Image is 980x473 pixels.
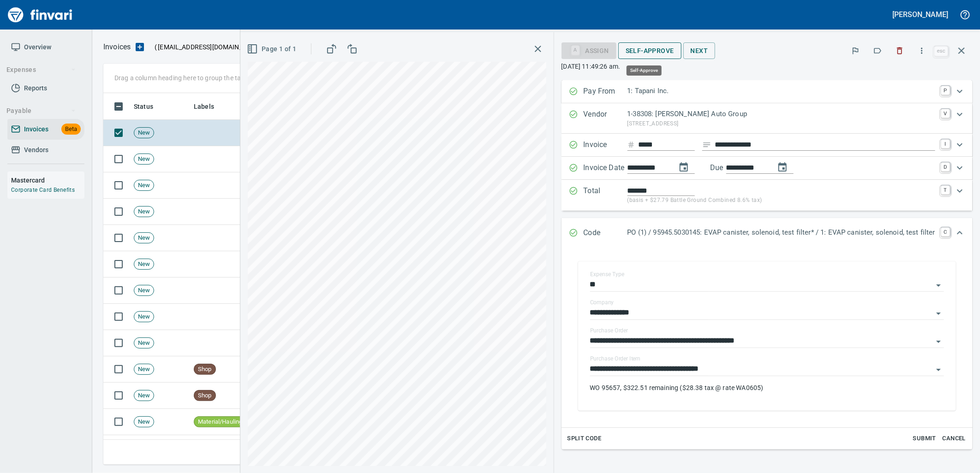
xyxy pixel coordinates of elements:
button: Open [932,335,945,348]
span: Cancel [942,433,967,444]
a: Reports [7,78,84,99]
span: Page 1 of 1 [249,43,296,55]
button: Open [932,279,945,292]
span: Self-Approve [626,45,674,57]
span: Payable [6,105,76,117]
img: Finvari [6,4,75,26]
nav: breadcrumb [103,41,131,53]
a: I [941,139,950,148]
span: Submit [912,433,937,444]
button: Expenses [3,61,80,78]
span: New [134,234,154,242]
p: 1: Tapani Inc. [627,86,936,96]
div: Expand [562,80,973,103]
button: [PERSON_NAME] [890,7,950,22]
div: Expand [562,248,973,449]
button: change date [673,156,695,178]
label: Purchase Order Item [590,356,640,362]
button: Split Code [565,432,604,446]
span: Close invoice [932,40,973,62]
h5: [PERSON_NAME] [893,10,948,19]
p: Vendor [584,109,627,128]
a: D [941,162,950,171]
p: Invoice [584,139,627,151]
p: [DATE] 11:49:26 am. [562,62,973,71]
p: [STREET_ADDRESS] [627,119,936,129]
p: Drag a column heading here to group the table [114,73,250,83]
span: Invoices [24,124,48,135]
label: Expense Type [590,272,624,278]
p: (basis + $27.79 Battle Ground Combined 8.6% tax) [627,196,936,205]
p: ( ) [149,42,266,52]
p: 1-38308: [PERSON_NAME] Auto Group [627,109,936,119]
span: Reports [24,83,47,94]
button: Flag [845,41,866,61]
a: Corporate Card Benefits [11,187,75,193]
a: T [941,185,950,195]
span: New [134,129,154,137]
p: Pay From [584,86,627,98]
span: New [134,181,154,190]
p: Invoice Date [584,162,627,174]
a: P [941,86,950,95]
span: Shop [194,391,215,400]
a: Vendors [7,140,84,160]
div: Expand [562,180,973,211]
p: PO (1) / 95945.5030145: EVAP canister, solenoid, test filter* / 1: EVAP canister, solenoid, test ... [627,227,936,238]
span: Next [691,45,708,57]
a: C [941,227,950,236]
span: New [134,339,154,348]
div: Expand [562,218,973,248]
a: InvoicesBeta [7,119,84,140]
span: Material/Hauling [194,418,246,426]
button: Submit [910,432,939,446]
span: New [134,155,154,164]
span: New [134,313,154,321]
span: New [134,207,154,216]
button: Open [932,307,945,320]
div: Expand [562,157,973,180]
div: Assign [562,46,616,54]
p: Code [584,227,627,239]
button: Open [932,363,945,376]
span: Expenses [6,64,76,76]
a: Overview [7,37,84,58]
button: change due date [771,156,794,178]
label: Purchase Order [590,328,628,334]
span: Status [134,101,165,112]
p: Due [711,162,754,173]
button: Page 1 of 1 [245,41,300,58]
h6: Mastercard [11,175,84,185]
span: New [134,418,154,426]
span: Labels [194,101,214,112]
p: Total [584,185,627,205]
button: More [912,41,932,61]
span: New [134,365,154,374]
div: Expand [562,103,973,134]
p: Invoices [103,41,131,53]
button: Next [683,42,716,59]
span: Beta [61,124,81,135]
label: Company [590,300,614,306]
span: Split Code [568,433,602,444]
div: Expand [562,134,973,157]
span: New [134,260,154,269]
span: New [134,286,154,295]
p: WO 95657, $322.51 remaining ($28.38 tax @ rate WA0605) [590,383,944,392]
span: Vendors [24,144,48,156]
span: Overview [24,41,51,53]
svg: Invoice number [627,139,635,150]
button: Cancel [939,432,969,446]
button: Self-Approve [618,42,681,59]
button: Payable [3,102,80,119]
a: V [941,109,950,118]
span: New [134,391,154,400]
span: [EMAIL_ADDRESS][DOMAIN_NAME] [157,42,263,52]
button: Discard [890,41,910,61]
span: Shop [194,365,215,374]
span: Labels [194,101,226,112]
button: Upload an Invoice [131,41,149,53]
a: esc [934,46,948,56]
button: Labels [867,41,888,61]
